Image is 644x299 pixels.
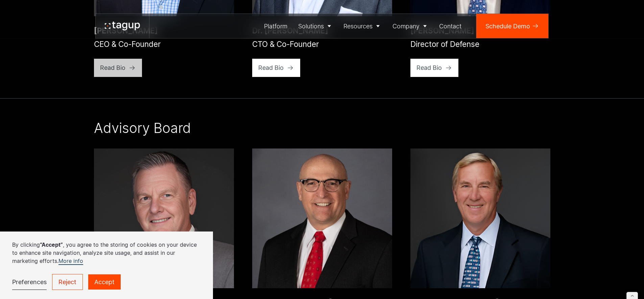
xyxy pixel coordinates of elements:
[416,63,442,72] div: Read Bio
[338,14,387,38] a: Resources
[94,39,161,50] div: CEO & Co-Founder
[252,148,392,288] a: Open bio popup
[410,148,550,288] img: RADM John Neagley (USN, Ret.)
[252,148,392,288] img: LTG Neil Thurgood (USA, Ret.)
[387,14,434,38] a: Company
[12,274,47,290] a: Preferences
[94,148,234,288] img: Lt Gen Brad Webb (USAF, Ret.)
[410,148,550,288] a: Open bio popup
[252,59,301,77] a: Read Bio
[343,22,373,31] div: Resources
[12,241,201,265] p: By clicking , you agree to the storing of cookies on your device to enhance site navigation, anal...
[264,22,287,31] div: Platform
[258,63,284,72] div: Read Bio
[298,22,324,31] div: Solutions
[100,63,125,72] div: Read Bio
[434,14,467,38] a: Contact
[94,59,142,77] a: Read Bio
[392,22,420,31] div: Company
[94,148,234,288] a: Open bio popup
[485,22,530,31] div: Schedule Demo
[94,120,191,136] h2: Advisory Board
[40,241,63,248] strong: “Accept”
[259,14,293,38] a: Platform
[476,14,548,38] a: Schedule Demo
[58,257,83,265] a: More info
[252,39,328,50] div: CTO & Co-Founder
[52,274,83,290] a: Reject
[439,22,461,31] div: Contact
[88,274,121,290] a: Accept
[293,14,338,38] a: Solutions
[410,39,479,50] div: Director of Defense
[410,59,459,77] a: Read Bio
